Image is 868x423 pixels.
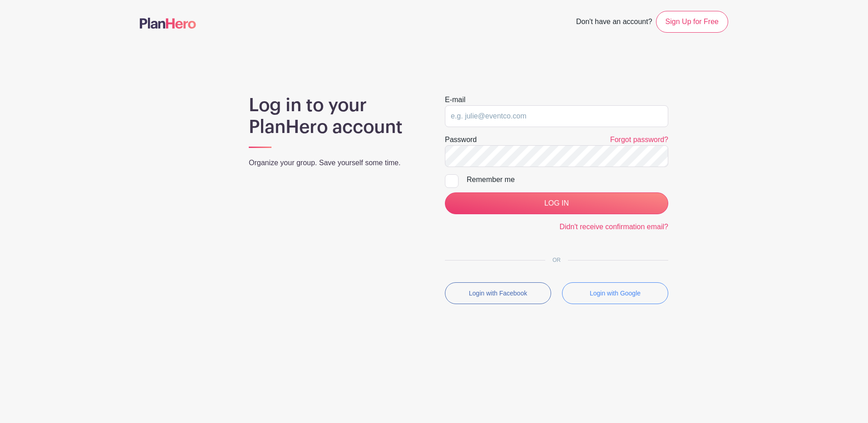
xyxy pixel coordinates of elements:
[249,157,423,168] p: Organize your group. Save yourself some time.
[445,94,465,105] label: E-mail
[445,134,477,145] label: Password
[445,105,668,127] input: e.g. julie@eventco.com
[140,18,196,29] img: logo-507f7623f17ff9eddc593b1ce0a138ce2505c220e1c5a4e2b4648c50719b7d32.svg
[576,13,652,33] span: Don't have an account?
[469,290,527,297] small: Login with Facebook
[445,192,668,214] input: LOG IN
[467,174,668,185] div: Remember me
[610,136,668,143] a: Forgot password?
[656,11,728,33] a: Sign Up for Free
[590,290,641,297] small: Login with Google
[445,282,551,304] button: Login with Facebook
[559,223,668,231] a: Didn't receive confirmation email?
[249,94,423,138] h1: Log in to your PlanHero account
[562,282,668,304] button: Login with Google
[545,257,568,263] span: OR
